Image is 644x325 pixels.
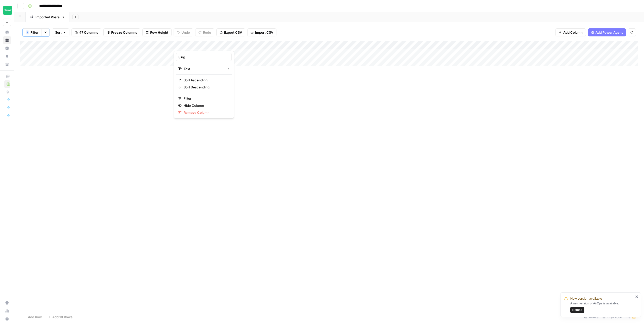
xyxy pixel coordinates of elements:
button: Undo [174,28,193,36]
img: Chime Logo [3,6,12,15]
button: Import CSV [247,28,276,36]
button: Workspace: Chime [3,4,11,17]
span: Text [184,66,223,71]
button: Export CSV [216,28,245,36]
span: Add Column [563,30,583,35]
span: Add Row [28,314,42,319]
a: Browse [3,36,11,44]
span: Add 10 Rows [52,314,72,319]
a: Home [3,28,11,36]
a: Imported Posts [26,12,69,22]
span: Freeze Columns [111,30,137,35]
a: Usage [3,307,11,315]
a: Settings [3,299,11,307]
button: 47 Columns [71,28,101,36]
button: 1Filter [23,28,42,36]
button: Add Power Agent [588,28,626,36]
div: A new version of AirOps is available. [570,301,634,313]
span: New version available [570,296,602,301]
button: Help + Support [3,315,11,323]
a: Your Data [3,60,11,68]
span: Reload [572,308,582,312]
span: Undo [181,30,190,35]
button: Row Height [142,28,172,36]
span: Sort [55,30,62,35]
span: Row Height [150,30,168,35]
span: Sort Descending [184,85,228,90]
button: Add Column [555,28,586,36]
span: 47 Columns [79,30,98,35]
div: 1 [26,30,29,34]
span: Export CSV [224,30,242,35]
button: Add 10 Rows [45,313,75,321]
span: Remove Column [184,110,228,115]
span: Sort Ascending [184,78,228,83]
span: Add Power Agent [595,30,623,35]
button: Add Row [20,313,45,321]
span: Hide Column [184,103,228,108]
a: Insights [3,44,11,52]
div: 22/47 Columns [600,313,638,321]
span: Filter [30,30,38,35]
span: 1 [27,30,28,34]
button: close [635,295,639,299]
button: Redo [195,28,214,36]
button: Freeze Columns [103,28,140,36]
span: Filter [184,96,228,101]
button: Reload [570,307,584,313]
button: Sort [52,28,69,36]
div: 1 Rows [582,313,600,321]
span: Import CSV [255,30,273,35]
span: Redo [203,30,211,35]
a: Opportunities [3,52,11,60]
div: Imported Posts [35,15,60,20]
